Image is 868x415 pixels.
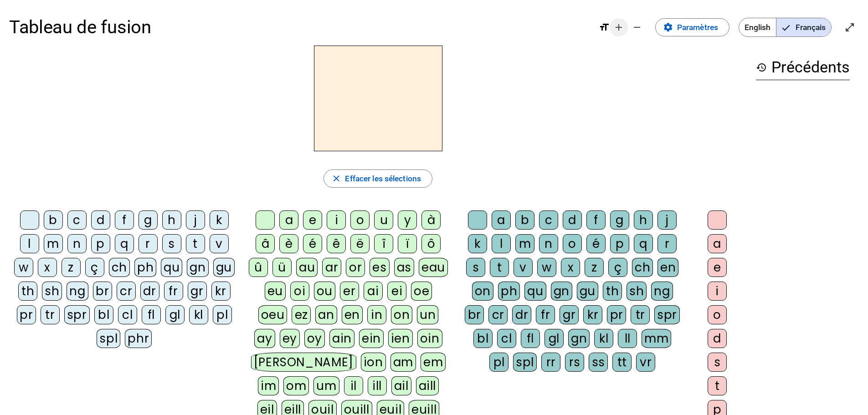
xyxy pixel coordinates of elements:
div: br [93,282,112,301]
div: ei [387,282,406,301]
div: em [421,353,446,372]
div: ü [272,258,292,277]
div: o [563,234,582,253]
div: ph [498,282,520,301]
div: n [539,234,558,253]
div: n [67,234,87,253]
div: rs [565,353,584,372]
div: gn [551,282,572,301]
div: on [472,282,493,301]
div: qu [524,282,546,301]
div: d [91,210,110,230]
mat-icon: format_size [599,22,610,33]
div: d [563,210,582,230]
div: é [303,234,322,253]
div: ein [359,329,384,348]
div: l [492,234,511,253]
div: â [256,234,275,253]
div: fr [536,305,555,324]
div: cl [497,329,516,348]
div: é [586,234,606,253]
div: h [162,210,181,230]
div: gu [213,258,235,277]
div: es [370,258,389,277]
div: oi [290,282,309,301]
div: oin [417,329,442,348]
button: Augmenter la taille de la police [610,18,628,36]
div: un [417,305,438,324]
button: Diminuer la taille de la police [628,18,646,36]
div: u [374,210,393,230]
div: pl [213,305,232,324]
mat-icon: settings [663,22,673,33]
div: y [398,210,417,230]
div: à [421,210,441,230]
div: è [279,234,298,253]
div: spr [64,305,90,324]
button: Paramètres [655,18,729,36]
div: spl [513,353,537,372]
div: m [515,234,534,253]
div: kr [583,305,602,324]
div: v [514,258,533,277]
div: q [634,234,653,253]
div: s [466,258,485,277]
div: on [391,305,412,324]
div: eu [265,282,286,301]
mat-icon: remove [632,22,642,33]
div: o [708,305,727,324]
div: î [374,234,393,253]
div: p [610,234,629,253]
div: ail [391,376,411,395]
div: ë [350,234,370,253]
div: gl [165,305,185,324]
div: qu [161,258,182,277]
div: eau [419,258,448,277]
div: x [561,258,580,277]
div: x [38,258,57,277]
div: gr [188,282,207,301]
div: ain [329,329,354,348]
div: z [62,258,81,277]
div: bl [473,329,493,348]
h1: Tableau de fusion [9,9,590,46]
div: am [390,353,416,372]
div: ç [85,258,104,277]
div: spl [97,329,120,348]
div: dr [140,282,159,301]
div: br [465,305,484,324]
div: l [20,234,39,253]
div: i [327,210,346,230]
div: au [296,258,318,277]
div: t [186,234,205,253]
div: an [315,305,337,324]
div: ch [632,258,653,277]
div: j [657,210,677,230]
mat-icon: open_in_full [844,22,855,33]
div: vr [636,353,655,372]
div: ill [368,376,387,395]
h3: Précédents [756,55,850,80]
div: a [708,234,727,253]
span: Français [776,18,831,36]
div: g [139,210,158,230]
div: th [18,282,37,301]
div: r [657,234,677,253]
div: fr [164,282,183,301]
button: Effacer les sélections [324,169,432,188]
div: ay [254,329,275,348]
div: ez [292,305,311,324]
div: s [708,353,727,372]
div: oe [411,282,432,301]
div: ch [109,258,130,277]
div: i [708,282,727,301]
div: a [492,210,511,230]
div: f [586,210,606,230]
div: e [708,258,727,277]
div: sh [627,282,647,301]
div: kl [189,305,208,324]
div: gr [560,305,579,324]
div: pr [607,305,626,324]
div: z [585,258,604,277]
div: g [610,210,629,230]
